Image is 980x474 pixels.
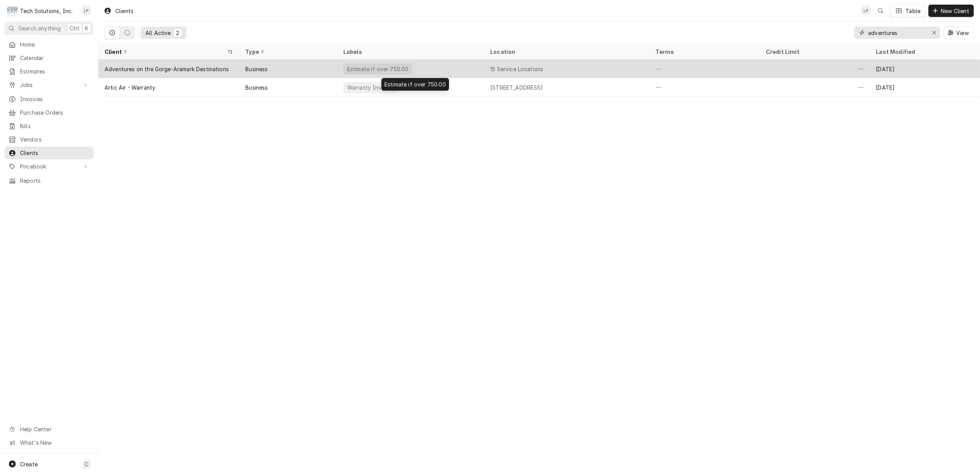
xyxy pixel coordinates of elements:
div: Type [245,48,329,56]
span: K [85,24,88,32]
span: Help Center [20,425,89,433]
a: Go to Jobs [5,78,93,91]
div: T [7,5,18,16]
div: Adventures on the Gorge-Aramark Destinations [105,65,229,73]
a: Reports [5,174,93,187]
a: Go to Help Center [5,423,93,436]
button: View [943,27,974,39]
a: Invoices [5,93,93,105]
div: Terms [656,48,752,56]
div: Estimate if over 750.00 [346,65,409,73]
div: [STREET_ADDRESS] [490,83,543,92]
span: What's New [20,439,89,447]
div: All Active [145,29,171,37]
span: New Client [939,7,971,15]
a: Bills [5,120,93,132]
div: Credit Limit [766,48,862,56]
span: Pricebook [20,162,78,170]
span: Vendors [20,135,90,144]
span: Search anything [18,24,61,32]
div: — [760,78,870,97]
a: Clients [5,147,93,159]
div: Business [245,65,268,73]
div: Business [245,83,268,92]
span: Home [20,40,90,48]
span: Estimates [20,67,90,75]
button: New Client [928,5,974,17]
div: Lisa Paschal's Avatar [81,5,92,16]
div: — [650,78,760,97]
div: 15 Service Locations [490,65,543,73]
a: Calendar [5,52,93,64]
span: Purchase Orders [20,108,90,117]
div: 2 [176,29,180,37]
div: Last Modified [876,48,972,56]
a: Vendors [5,133,93,146]
span: Clients [20,149,90,157]
div: Lisa Paschal's Avatar [861,5,872,16]
span: Calendar [20,54,90,62]
div: — [650,60,760,78]
div: [DATE] [870,60,980,78]
div: Location [490,48,643,56]
div: Tech Solutions, Inc. [20,7,73,15]
span: View [955,29,970,37]
button: Open search [875,5,887,17]
span: Ctrl [70,24,80,32]
div: — [760,60,870,78]
span: Jobs [20,81,78,89]
div: Tech Solutions, Inc.'s Avatar [7,5,18,16]
div: Artic Air - Warranty [105,83,155,92]
span: Invoices [20,95,90,103]
a: Go to What's New [5,436,93,449]
div: Client [105,48,225,56]
div: LP [81,5,92,16]
span: C [85,460,88,468]
button: Search anythingCtrlK [5,22,93,35]
span: Bills [20,122,90,130]
a: Estimates [5,65,93,78]
a: Purchase Orders [5,106,93,119]
div: Warranty Invoices [346,83,396,92]
a: Go to Pricebook [5,160,93,173]
div: Labels [343,48,478,56]
div: Table [906,7,921,15]
button: Erase input [928,27,940,39]
span: Reports [20,177,90,185]
div: [DATE] [870,78,980,97]
div: Estimate if over 750.00 [381,78,449,91]
input: Keyword search [868,27,926,39]
div: LP [861,5,872,16]
a: Home [5,38,93,51]
span: Create [20,461,38,467]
